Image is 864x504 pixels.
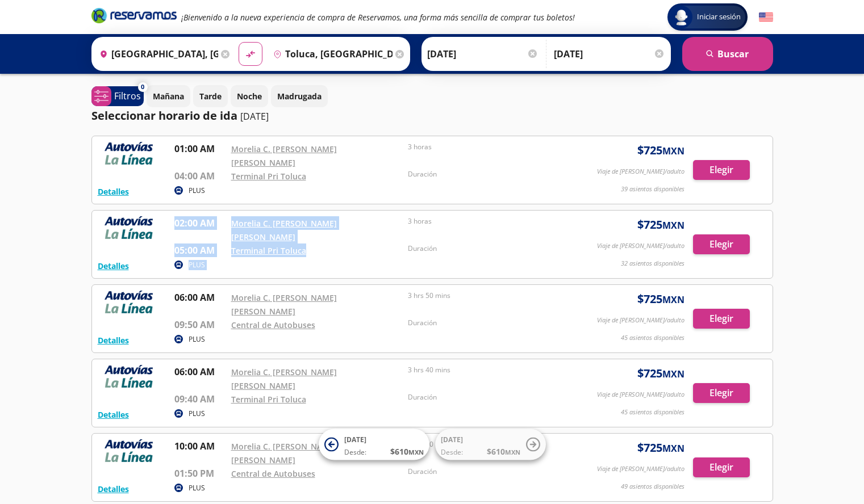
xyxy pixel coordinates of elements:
[231,171,306,182] a: Terminal Pri Toluca
[271,85,328,107] button: Madrugada
[693,160,750,180] button: Elegir
[487,446,520,457] span: $ 610
[637,142,684,159] span: $ 725
[91,7,177,24] i: Brand Logo
[231,441,337,465] a: Morelia C. [PERSON_NAME] [PERSON_NAME]
[174,318,226,331] p: 09:50 AM
[344,447,366,457] span: Desde:
[597,316,684,325] p: Viaje de [PERSON_NAME]/adulto
[237,90,262,102] p: Noche
[597,464,684,474] p: Viaje de [PERSON_NAME]/adulto
[231,144,337,168] a: Morelia C. [PERSON_NAME] [PERSON_NAME]
[682,37,773,71] button: Buscar
[98,186,129,198] button: Detalles
[662,442,684,455] small: MXN
[91,107,237,124] p: Seleccionar horario de ida
[189,186,205,196] p: PLUS
[199,90,222,102] p: Tarde
[597,390,684,400] p: Viaje de [PERSON_NAME]/adulto
[174,365,226,379] p: 06:00 AM
[408,392,579,402] p: Duración
[231,394,306,405] a: Terminal Pri Toluca
[189,260,205,270] p: PLUS
[693,234,750,254] button: Elegir
[181,12,575,23] em: ¡Bienvenido a la nueva experiencia de compra de Reservamos, una forma más sencilla de comprar tus...
[174,169,226,183] p: 04:00 AM
[98,216,160,239] img: RESERVAMOS
[193,85,228,107] button: Tarde
[189,483,205,493] p: PLUS
[98,260,129,272] button: Detalles
[231,468,315,479] a: Central de Autobuses
[693,457,750,477] button: Elegir
[98,291,160,313] img: RESERVAMOS
[621,333,684,343] p: 45 asientos disponibles
[637,216,684,233] span: $ 725
[637,439,684,456] span: $ 725
[621,184,684,194] p: 39 asientos disponibles
[693,309,750,329] button: Elegir
[662,293,684,306] small: MXN
[621,482,684,492] p: 49 asientos disponibles
[98,365,160,388] img: RESERVAMOS
[174,291,226,304] p: 06:00 AM
[408,318,579,328] p: Duración
[693,383,750,403] button: Elegir
[277,90,322,102] p: Madrugada
[98,334,129,346] button: Detalles
[174,243,226,257] p: 05:00 AM
[554,40,665,68] input: Opcional
[98,483,129,495] button: Detalles
[441,447,463,457] span: Desde:
[408,169,579,179] p: Duración
[597,241,684,251] p: Viaje de [PERSON_NAME]/adulto
[231,320,315,330] a: Central de Autobuses
[231,367,337,391] a: Morelia C. [PERSON_NAME] [PERSON_NAME]
[441,435,463,444] span: [DATE]
[621,408,684,417] p: 45 asientos disponibles
[153,90,184,102] p: Mañana
[240,110,269,123] p: [DATE]
[637,365,684,382] span: $ 725
[637,291,684,308] span: $ 725
[147,85,190,107] button: Mañana
[662,219,684,232] small: MXN
[662,145,684,157] small: MXN
[662,368,684,380] small: MXN
[174,142,226,156] p: 01:00 AM
[231,292,337,317] a: Morelia C. [PERSON_NAME] [PERSON_NAME]
[189,409,205,419] p: PLUS
[408,243,579,254] p: Duración
[408,365,579,375] p: 3 hrs 40 mins
[408,216,579,226] p: 3 horas
[98,439,160,462] img: RESERVAMOS
[141,82,144,92] span: 0
[231,218,337,242] a: Morelia C. [PERSON_NAME] [PERSON_NAME]
[91,86,144,106] button: 0Filtros
[505,448,520,456] small: MXN
[189,334,205,345] p: PLUS
[408,142,579,152] p: 3 horas
[621,259,684,268] p: 32 asientos disponibles
[597,167,684,177] p: Viaje de [PERSON_NAME]/adulto
[692,11,745,23] span: Iniciar sesión
[174,467,226,480] p: 01:50 PM
[435,429,546,460] button: [DATE]Desde:$610MXN
[231,85,268,107] button: Noche
[114,89,141,103] p: Filtros
[427,40,539,68] input: Elegir Fecha
[91,7,177,27] a: Brand Logo
[174,216,226,230] p: 02:00 AM
[98,142,160,165] img: RESERVAMOS
[269,40,393,68] input: Buscar Destino
[98,409,129,421] button: Detalles
[759,10,773,24] button: English
[344,435,366,444] span: [DATE]
[408,291,579,301] p: 3 hrs 50 mins
[174,392,226,406] p: 09:40 AM
[95,40,219,68] input: Buscar Origen
[408,467,579,477] p: Duración
[231,245,306,256] a: Terminal Pri Toluca
[408,448,424,456] small: MXN
[390,446,424,457] span: $ 610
